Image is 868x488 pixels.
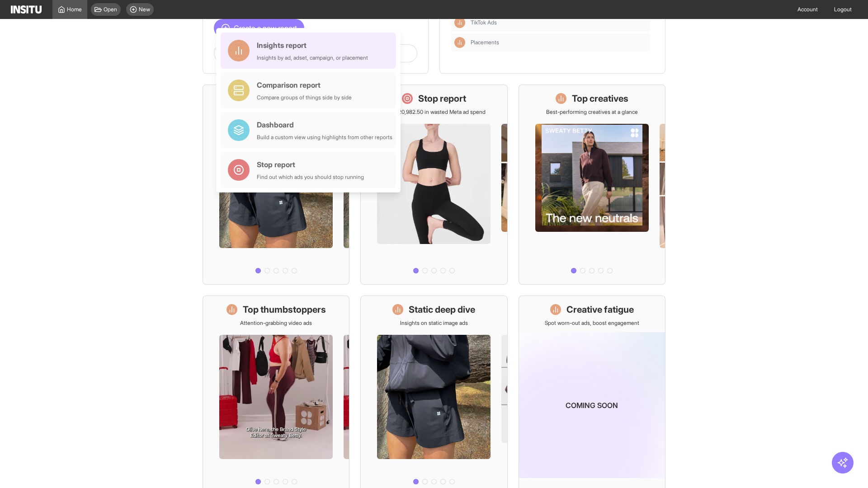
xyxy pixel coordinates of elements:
[11,5,42,14] img: Logo
[360,84,507,285] a: Stop reportSave £20,982.50 in wasted Meta ad spend
[400,319,468,327] p: Insights on static image ads
[519,84,665,285] a: Top creativesBest-performing creatives at a glance
[203,84,349,285] a: What's live nowSee all active ads instantly
[257,94,352,101] div: Compare groups of things side by side
[471,19,497,26] span: TikTok Ads
[139,6,150,13] span: New
[257,134,392,141] div: Build a custom view using highlights from other reports
[471,19,647,26] span: TikTok Ads
[214,19,304,37] button: Create a new report
[257,54,368,61] div: Insights by ad, adset, campaign, or placement
[243,303,326,316] h1: Top thumbstoppers
[409,303,475,316] h1: Static deep dive
[257,159,364,170] div: Stop report
[257,119,392,130] div: Dashboard
[572,92,628,105] h1: Top creatives
[546,108,638,116] p: Best-performing creatives at a glance
[234,23,297,33] span: Create a new report
[471,39,499,46] span: Placements
[471,39,647,46] span: Placements
[240,319,312,327] p: Attention-grabbing video ads
[257,174,364,181] div: Find out which ads you should stop running
[382,108,486,116] p: Save £20,982.50 in wasted Meta ad spend
[257,80,352,90] div: Comparison report
[454,37,465,48] div: Insights
[104,6,117,13] span: Open
[454,17,465,28] div: Insights
[418,92,466,105] h1: Stop report
[67,6,82,13] span: Home
[257,40,368,51] div: Insights report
